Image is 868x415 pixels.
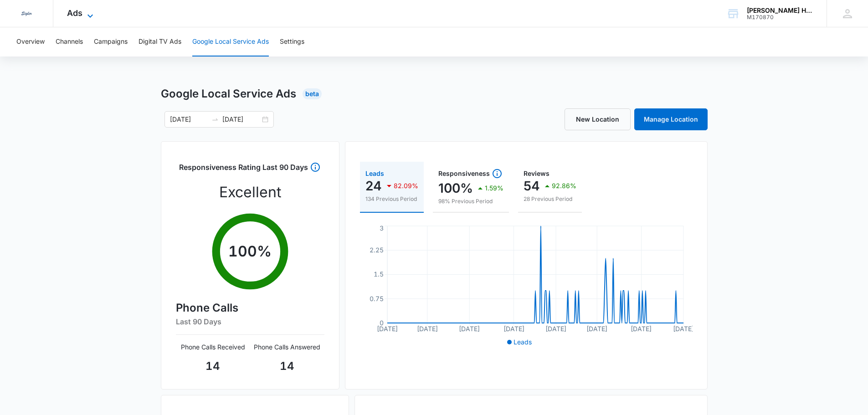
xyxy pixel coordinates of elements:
[370,246,384,254] tspan: 2.25
[211,116,219,123] span: swap-right
[747,14,813,20] div: account id
[370,295,384,302] tspan: 0.75
[552,183,576,189] p: 92.86%
[514,338,532,346] span: Leads
[524,195,576,203] p: 28 Previous Period
[280,27,304,56] button: Settings
[438,181,473,195] p: 100%
[634,108,708,130] a: Manage Location
[219,181,281,203] p: Excellent
[586,325,607,333] tspan: [DATE]
[377,325,398,333] tspan: [DATE]
[222,114,260,124] input: End date
[250,342,324,352] p: Phone Calls Answered
[18,5,35,22] img: Sigler Corporate
[139,27,181,56] button: Digital TV Ads
[503,325,524,333] tspan: [DATE]
[631,325,652,333] tspan: [DATE]
[524,170,576,177] div: Reviews
[565,108,631,130] a: New Location
[365,195,418,203] p: 134 Previous Period
[16,27,45,56] button: Overview
[192,27,269,56] button: Google Local Service Ads
[459,325,480,333] tspan: [DATE]
[176,358,250,374] p: 14
[176,316,324,327] h6: Last 90 Days
[747,7,813,14] div: account name
[94,27,128,56] button: Campaigns
[176,300,324,316] h4: Phone Calls
[416,325,437,333] tspan: [DATE]
[438,197,503,205] p: 98% Previous Period
[176,342,250,352] p: Phone Calls Received
[179,162,308,178] h3: Responsiveness Rating Last 90 Days
[524,179,540,193] p: 54
[250,358,324,374] p: 14
[485,185,503,191] p: 1.59%
[380,224,384,232] tspan: 3
[673,325,694,333] tspan: [DATE]
[365,179,382,193] p: 24
[211,116,219,123] span: to
[228,241,272,262] p: 100 %
[438,168,503,179] div: Responsiveness
[56,27,83,56] button: Channels
[374,270,384,278] tspan: 1.5
[545,325,566,333] tspan: [DATE]
[170,114,208,124] input: Start date
[365,170,418,177] div: Leads
[380,319,384,327] tspan: 0
[161,86,296,102] h1: Google Local Service Ads
[303,88,322,99] div: Beta
[67,8,82,18] span: Ads
[394,183,418,189] p: 82.09%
